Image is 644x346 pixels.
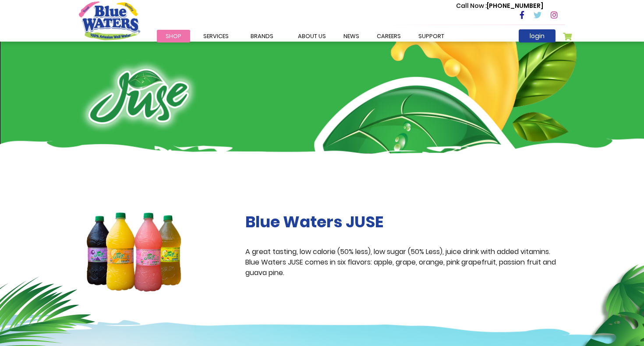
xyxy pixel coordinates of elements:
[368,30,410,42] a: careers
[289,30,335,42] a: about us
[166,32,181,40] span: Shop
[519,29,556,42] a: login
[456,1,487,10] span: Call Now :
[203,32,229,40] span: Services
[251,32,273,40] span: Brands
[456,1,543,11] p: [PHONE_NUMBER]
[79,59,198,134] img: juse-logo.png
[245,212,565,231] h2: Blue Waters JUSE
[245,247,565,278] p: A great tasting, low calorie (50% less), low sugar (50% Less), juice drink with added vitamins. B...
[79,1,140,40] a: store logo
[335,30,368,42] a: News
[410,30,453,42] a: support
